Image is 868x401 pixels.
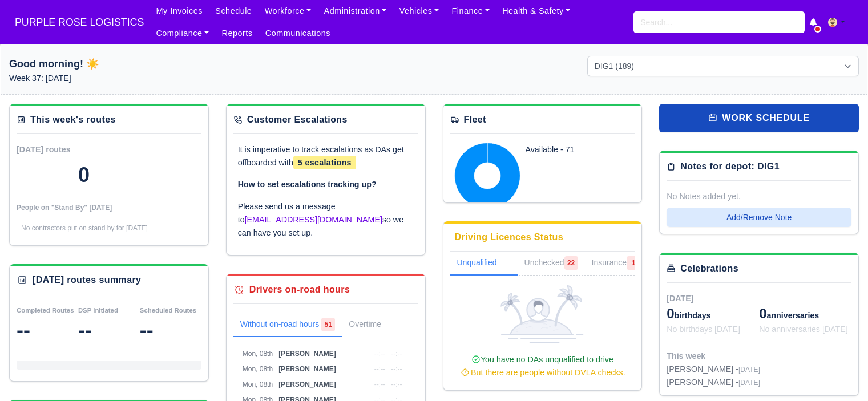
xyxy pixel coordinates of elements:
[659,104,859,132] a: work schedule
[17,319,78,342] div: --
[243,365,273,373] span: Mon, 08th
[321,318,335,331] span: 51
[233,313,342,337] a: Without on-road hours
[391,350,402,358] span: --:--
[374,365,385,373] span: --:--
[259,22,337,44] a: Communications
[150,22,215,44] a: Compliance
[759,325,848,334] span: No anniversaries [DATE]
[243,350,273,358] span: Mon, 08th
[518,252,585,276] a: Unchecked
[278,365,336,373] span: [PERSON_NAME]
[667,208,851,227] button: Add/Remove Note
[738,366,760,374] span: [DATE]
[78,319,140,342] div: --
[667,294,693,303] span: [DATE]
[278,350,336,358] span: [PERSON_NAME]
[667,305,759,323] div: birthdays
[78,307,118,314] small: DSP Initiated
[667,190,851,203] div: No Notes added yet.
[238,143,414,169] p: It is imperative to track escalations as DAs get offboarded with
[215,22,259,44] a: Reports
[247,113,348,127] div: Customer Escalations
[17,307,74,314] small: Completed Routes
[374,350,385,358] span: --:--
[245,215,382,224] a: [EMAIL_ADDRESS][DOMAIN_NAME]
[633,11,805,33] input: Search...
[455,353,631,379] div: You have no DAs unqualified to drive
[30,113,116,127] div: This week's routes
[759,305,851,323] div: anniversaries
[249,283,350,297] div: Drivers on-road hours
[243,380,273,388] span: Mon, 08th
[238,178,414,191] p: How to set escalations tracking up?
[450,252,518,276] a: Unqualified
[17,143,109,156] div: [DATE] routes
[667,363,760,376] div: [PERSON_NAME] -
[526,143,618,156] div: Available - 71
[464,113,486,127] div: Fleet
[391,380,402,388] span: --:--
[278,380,336,388] span: [PERSON_NAME]
[293,156,356,169] span: 5 escalations
[680,160,780,173] div: Notes for depot: DIG1
[680,262,738,276] div: Celebrations
[17,203,201,212] div: People on "Stand By" [DATE]
[627,256,640,270] span: 1
[9,11,150,34] span: PURPLE ROSE LOGISTICS
[667,376,760,389] div: [PERSON_NAME] -
[585,252,647,276] a: Insurance
[455,230,564,244] div: Driving Licences Status
[667,306,674,321] span: 0
[9,56,281,72] h1: Good morning! ☀️
[759,306,766,321] span: 0
[21,224,148,232] span: No contractors put on stand by for [DATE]
[33,273,141,287] div: [DATE] routes summary
[140,307,196,314] small: Scheduled Routes
[9,72,281,85] p: Week 37: [DATE]
[738,379,760,387] span: [DATE]
[564,256,578,270] span: 22
[78,164,90,187] div: 0
[9,11,150,34] a: PURPLE ROSE LOGISTICS
[140,319,201,342] div: --
[667,325,740,334] span: No birthdays [DATE]
[391,365,402,373] span: --:--
[374,380,385,388] span: --:--
[238,200,414,239] p: Please send us a message to so we can have you set up.
[342,313,404,337] a: Overtime
[667,351,705,361] span: This week
[455,366,631,379] div: But there are people without DVLA checks.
